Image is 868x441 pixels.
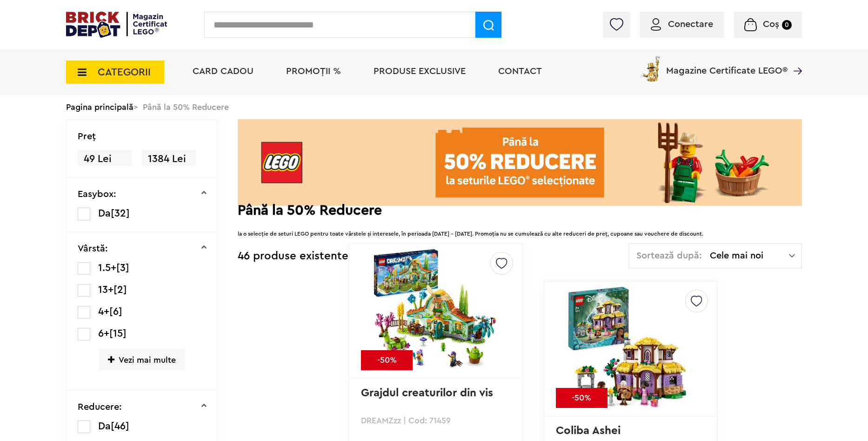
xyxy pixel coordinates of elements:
p: Easybox: [78,190,116,199]
span: Conectare [668,20,713,29]
a: Card Cadou [193,67,254,76]
h2: Până la 50% Reducere [238,206,802,215]
a: Conectare [651,20,713,29]
span: Magazine Certificate LEGO® [666,54,788,75]
a: Contact [498,67,542,76]
p: DREAMZzz | Cod: 71459 [361,416,510,425]
span: CATEGORII [98,67,151,77]
div: la o selecție de seturi LEGO pentru toate vârstele și interesele, în perioada [DATE] - [DATE]. Pr... [238,220,802,238]
span: 49 Lei [78,150,132,168]
span: Da [98,421,111,431]
img: Coliba Ashei [565,284,695,414]
a: Grajdul creaturilor din vis [361,387,493,399]
a: Pagina principală [66,103,134,111]
span: Cele mai noi [710,251,789,260]
span: [46] [111,421,129,431]
span: [32] [111,208,130,218]
span: Vezi mai multe [99,349,185,370]
a: Produse exclusive [374,67,466,76]
span: 1.5+ [98,263,116,273]
div: > Până la 50% Reducere [66,95,802,119]
img: Grajdul creaturilor din vis [371,246,501,376]
span: 4+ [98,306,109,317]
a: PROMOȚII % [286,67,341,76]
a: Coliba Ashei [556,425,621,436]
span: 13+ [98,285,114,295]
p: Preţ [78,132,96,141]
p: Reducere: [78,402,122,412]
span: Da [98,208,111,218]
span: [3] [116,263,129,273]
div: -50% [556,388,608,408]
div: 46 produse existente [238,243,348,270]
span: Coș [763,20,779,29]
span: [2] [114,285,127,295]
span: 6+ [98,328,109,339]
a: Magazine Certificate LEGO® [788,54,802,63]
span: [15] [109,328,127,339]
small: 0 [782,20,792,30]
span: [6] [109,306,122,317]
img: Landing page banner [238,119,802,206]
div: -50% [361,350,413,370]
span: Sortează după: [636,251,702,260]
span: 1384 Lei [142,150,196,168]
p: Vârstă: [78,244,108,253]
